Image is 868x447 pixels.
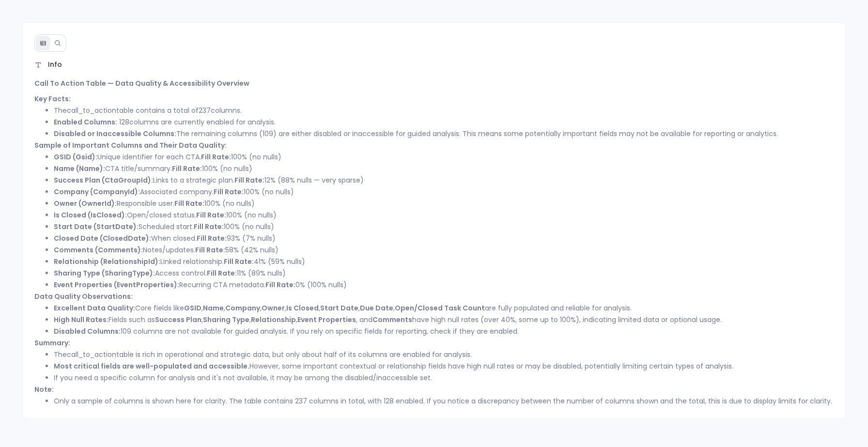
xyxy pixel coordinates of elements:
li: Associated company. 100% (no nulls) [54,186,834,198]
strong: Key Facts: [34,94,71,104]
strong: Name [203,303,224,313]
li: If you need a specific column for analysis and it's not available, it may be among the disabled/i... [54,372,834,384]
strong: GSID (Gsid): [54,152,97,162]
strong: Relationship [251,315,296,324]
strong: Closed Date (ClosedDate): [54,233,151,243]
strong: Owner (OwnerId): [54,199,117,208]
strong: Fill Rate: [201,152,231,162]
strong: Fill Rate: [196,210,226,220]
strong: Fill Rate: [195,245,225,255]
li: columns are currently enabled for analysis. [54,116,834,128]
strong: Start Date [320,303,358,313]
strong: Fill Rate: [224,257,254,266]
strong: Excellent Data Quality: [54,303,135,313]
li: CTA title/summary. 100% (no nulls) [54,163,834,174]
code: call_to_action [67,106,116,115]
li: 109 columns are not available for guided analysis. If you rely on specific fields for reporting, ... [54,325,834,337]
strong: Success Plan (CtaGroupId): [54,175,153,185]
strong: Fill Rate: [265,280,295,290]
li: Scheduled start. 100% (no nulls) [54,221,834,232]
strong: Event Properties (EventProperties): [54,280,179,290]
strong: Data Quality Observations: [34,292,133,301]
strong: GSID [184,303,201,313]
li: Core fields like , , , , , , , are fully populated and reliable for analysis. [54,302,834,314]
code: 109 [263,129,273,139]
strong: Sharing Type (SharingType): [54,268,155,278]
strong: Is Closed (IsClosed): [54,210,127,220]
li: The remaining columns ( ) are either disabled or inaccessible for guided analysis. This means som... [54,128,834,139]
strong: Fill Rate: [194,222,224,231]
li: Access control. 11% (89% nulls) [54,267,834,279]
li: Responsible user. 100% (no nulls) [54,198,834,209]
code: 128 [119,117,129,127]
li: Open/closed status. 100% (no nulls) [54,209,834,221]
strong: Name (Name): [54,164,105,173]
li: Only a sample of columns is shown here for clarity. The table contains 237 columns in total, with... [54,395,834,407]
strong: Company [225,303,260,313]
strong: Is Closed [286,303,319,313]
code: call_to_action [67,350,116,359]
li: However, some important contextual or relationship fields have high null rates or may be disabled... [54,360,834,372]
li: Linked relationship. 41% (59% nulls) [54,256,834,267]
strong: Open/Closed Task Count [395,303,485,313]
strong: Fill Rate: [172,164,202,173]
strong: Company (CompanyId): [54,187,140,197]
strong: Note: [34,385,54,394]
strong: Sample of Important Columns and Their Data Quality: [34,140,227,150]
strong: Disabled or Inaccessible Columns: [54,129,176,139]
li: Unique identifier for each CTA. 100% (no nulls) [54,151,834,163]
strong: Owner [262,303,285,313]
strong: Fill Rate: [234,175,264,185]
strong: Event Properties [297,315,356,324]
strong: Comments (Comments): [54,245,143,255]
code: 237 [199,106,211,115]
li: The table is rich in operational and strategic data, but only about half of its columns are enabl... [54,349,834,360]
strong: Fill Rate: [207,268,237,278]
strong: Comments [372,315,412,324]
strong: Due Date [360,303,393,313]
li: Links to a strategic plan. 12% (88% nulls — very sparse) [54,174,834,186]
strong: Sharing Type [203,315,249,324]
li: Recurring CTA metadata. 0% (100% nulls) [54,279,834,291]
strong: Relationship (RelationshipId): [54,257,160,266]
strong: Success Plan [155,315,201,324]
strong: Fill Rate: [197,233,227,243]
strong: Call To Action Table — Data Quality & Accessibility Overview [34,78,249,88]
strong: Fill Rate: [214,187,244,197]
strong: High Null Rates: [54,315,108,324]
strong: Summary: [34,338,70,348]
li: Fields such as , , , , and have high null rates (over 40%, some up to 100%), indicating limited d... [54,314,834,325]
strong: Fill Rate: [174,199,204,208]
span: Info [48,60,62,70]
li: Notes/updates. 58% (42% nulls) [54,244,834,256]
li: The table contains a total of columns. [54,105,834,116]
strong: Most critical fields are well-populated and accessible. [54,361,249,371]
strong: Disabled Columns: [54,326,121,336]
li: When closed. 93% (7% nulls) [54,232,834,244]
strong: Start Date (StartDate): [54,222,139,231]
strong: Enabled Columns: [54,117,117,127]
